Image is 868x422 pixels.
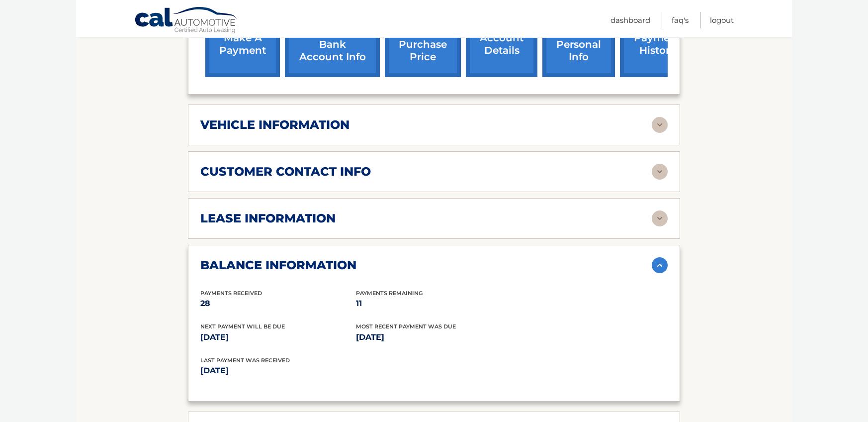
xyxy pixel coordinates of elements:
[652,117,668,133] img: accordion-rest.svg
[200,357,290,364] span: Last Payment was received
[610,12,650,28] a: Dashboard
[200,211,336,226] h2: lease information
[134,6,239,35] a: Cal Automotive
[542,12,615,77] a: update personal info
[200,297,356,311] p: 28
[200,290,262,297] span: Payments Received
[356,330,512,344] p: [DATE]
[710,12,734,28] a: Logout
[356,297,512,311] p: 11
[652,211,668,226] img: accordion-rest.svg
[200,117,349,132] h2: vehicle information
[205,12,280,77] a: make a payment
[200,258,356,273] h2: balance information
[356,323,456,330] span: Most Recent Payment Was Due
[385,12,461,77] a: request purchase price
[672,12,689,28] a: FAQ's
[652,257,668,273] img: accordion-active.svg
[285,12,380,77] a: Add/Remove bank account info
[200,323,285,330] span: Next Payment will be due
[620,12,694,77] a: payment history
[466,12,537,77] a: account details
[200,164,371,179] h2: customer contact info
[200,330,356,344] p: [DATE]
[200,364,434,378] p: [DATE]
[356,290,423,297] span: Payments Remaining
[652,164,668,180] img: accordion-rest.svg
